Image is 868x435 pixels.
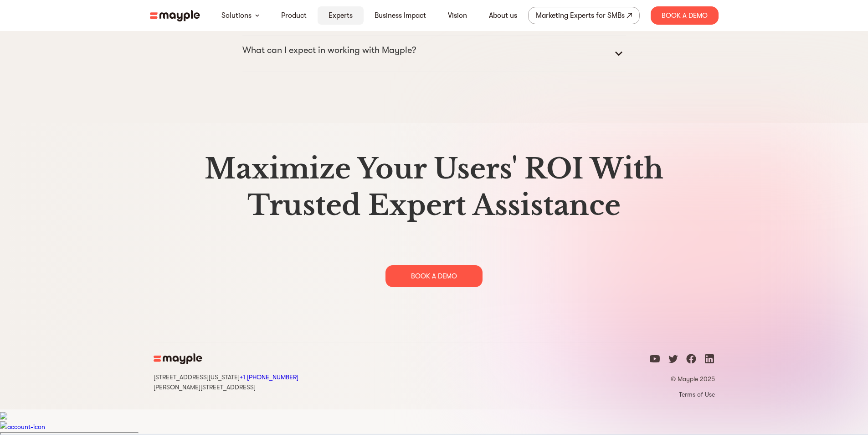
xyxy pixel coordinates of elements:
[536,9,625,22] div: Marketing Experts for SMBs
[281,10,307,21] a: Product
[154,372,298,392] div: [STREET_ADDRESS][US_STATE] [PERSON_NAME][STREET_ADDRESS]
[385,265,483,287] div: BOOK A DEMO
[255,14,259,17] img: arrow-down
[528,7,640,24] a: Marketing Experts for SMBs
[375,10,426,21] a: Business Impact
[649,375,715,383] p: © Mayple 2025
[651,6,719,25] div: Book A Demo
[822,391,868,435] iframe: Chat Widget
[704,353,715,367] a: linkedin icon
[329,10,353,21] a: Experts
[649,353,660,367] a: youtube icon
[481,123,868,409] img: gradient
[221,10,252,21] a: Solutions
[154,151,715,224] h2: Maximize Your Users' ROI With Trusted Expert Assistance
[150,10,200,21] img: mayple-logo
[649,390,715,398] a: Terms of Use
[448,10,467,21] a: Vision
[240,373,298,381] a: Call Mayple
[686,353,697,367] a: facebook icon
[668,353,678,367] a: twitter icon
[242,43,416,58] p: What can I expect in working with Mayple?
[242,43,626,65] summary: What can I expect in working with Mayple?
[489,10,517,21] a: About us
[154,353,202,364] img: mayple-logo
